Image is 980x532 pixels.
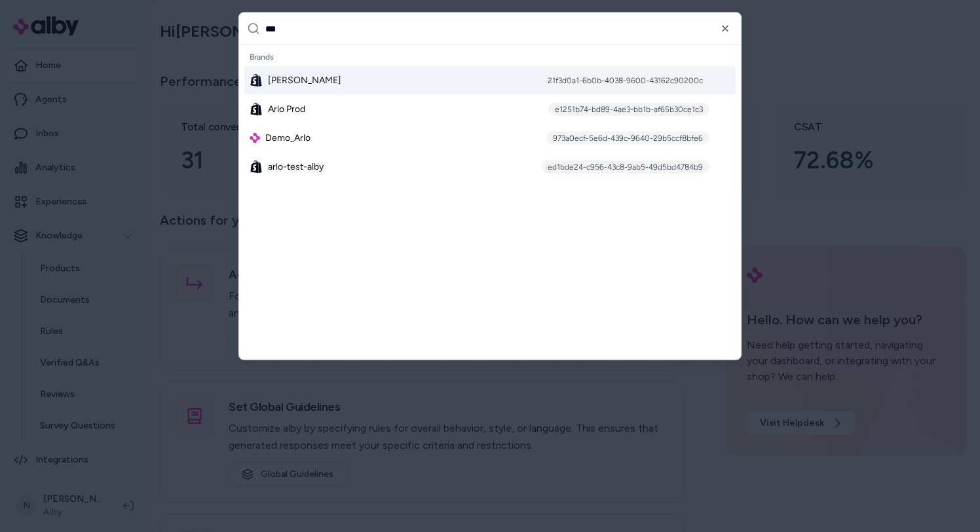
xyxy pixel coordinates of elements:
[268,74,341,87] span: [PERSON_NAME]
[268,161,324,174] span: arlo-test-alby
[541,74,709,87] div: 21f3d0a1-6b0b-4038-9600-43162c90200c
[250,133,260,143] img: alby Logo
[548,103,709,116] div: e1251b74-bd89-4ae3-bb1b-af65b30ce1c3
[244,48,736,66] div: Brands
[541,161,709,174] div: ed1bde24-c956-43c8-9ab5-49d5bd4784b9
[265,132,311,145] span: Demo_Arlo
[546,132,709,145] div: 973a0ecf-5e6d-439c-9640-29b5ccf8bfe6
[268,103,305,116] span: Arlo Prod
